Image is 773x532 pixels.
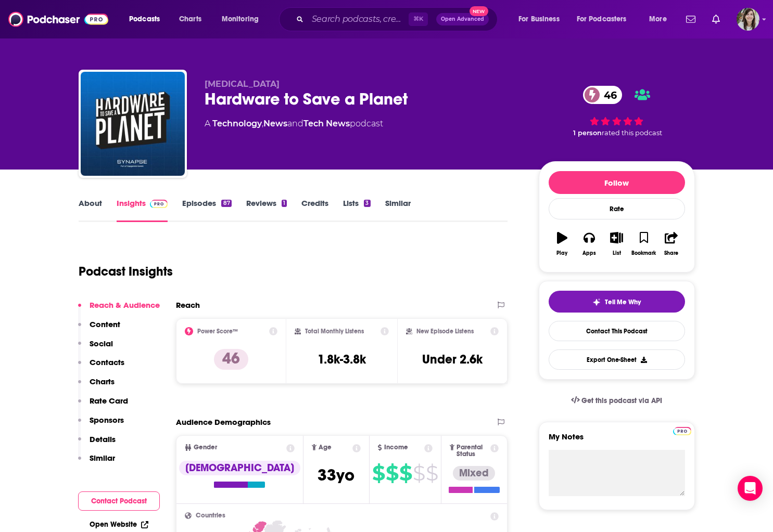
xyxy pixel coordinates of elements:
button: Reach & Audience [78,300,160,319]
button: Contact Podcast [78,491,160,511]
p: Contacts [90,357,124,367]
span: $ [372,465,385,482]
button: List [603,225,630,263]
button: Open AdvancedNew [436,13,489,25]
p: Similar [90,453,115,463]
button: Apps [576,225,603,263]
span: 46 [593,86,622,104]
div: Open Intercom Messenger [738,476,763,501]
button: Follow [549,171,685,194]
p: Details [90,434,116,444]
a: InsightsPodchaser Pro [117,198,168,222]
span: Open Advanced [441,17,484,22]
div: Play [556,250,567,256]
div: Mixed [453,466,495,481]
p: 46 [214,349,248,370]
span: Tell Me Why [605,298,641,306]
div: [DEMOGRAPHIC_DATA] [179,461,300,475]
span: New [470,6,488,16]
div: Bookmark [631,250,656,256]
button: tell me why sparkleTell Me Why [549,291,685,313]
button: Sponsors [78,415,124,434]
div: Search podcasts, credits, & more... [289,7,508,31]
span: Income [384,444,408,451]
a: Contact This Podcast [549,321,685,341]
h2: New Episode Listens [416,328,474,335]
button: Contacts [78,357,124,377]
button: Content [78,319,120,339]
a: Similar [385,198,411,222]
div: Rate [549,198,685,219]
div: Share [664,250,678,256]
span: $ [413,465,425,482]
a: Hardware to Save a Planet [81,72,185,176]
span: For Podcasters [577,12,627,27]
button: Show profile menu [737,8,759,31]
a: Reviews1 [246,198,287,222]
a: About [79,198,102,222]
h2: Audience Demographics [176,417,271,427]
button: Similar [78,453,115,472]
a: Tech News [303,119,350,128]
div: A podcast [205,118,383,130]
img: Podchaser Pro [673,427,691,435]
p: Social [90,339,113,348]
a: Episodes87 [182,198,231,222]
span: For Business [518,12,560,27]
span: 33 yo [318,465,354,485]
a: Pro website [673,425,691,435]
input: Search podcasts, credits, & more... [308,11,409,28]
a: Lists3 [343,198,370,222]
span: Charts [179,12,201,27]
button: Bookmark [630,225,657,263]
h2: Reach [176,300,200,310]
a: Get this podcast via API [563,388,671,413]
h2: Power Score™ [197,328,238,335]
p: Rate Card [90,396,128,406]
button: open menu [570,11,642,28]
button: open menu [511,11,573,28]
h2: Total Monthly Listens [305,328,364,335]
div: Apps [582,250,596,256]
div: 46 1 personrated this podcast [539,79,695,144]
span: $ [386,465,398,482]
span: $ [426,465,438,482]
span: Gender [194,444,217,451]
a: Podchaser - Follow, Share and Rate Podcasts [8,9,108,29]
button: open menu [642,11,680,28]
span: Parental Status [457,444,489,458]
span: Countries [196,512,225,519]
button: Play [549,225,576,263]
a: Technology [212,119,262,128]
span: Logged in as devinandrade [737,8,759,31]
a: News [263,119,287,128]
span: and [287,119,303,128]
h3: Under 2.6k [422,352,483,367]
div: 87 [221,200,231,207]
a: Show notifications dropdown [682,10,700,28]
a: Charts [172,11,208,28]
button: open menu [214,11,272,28]
div: 1 [282,200,287,207]
span: , [262,119,263,128]
img: User Profile [737,8,759,31]
button: Social [78,339,113,358]
span: Age [319,444,332,451]
img: tell me why sparkle [592,298,601,306]
a: 46 [583,86,622,104]
span: Get this podcast via API [581,396,662,405]
button: Charts [78,377,115,396]
span: 1 person [573,129,602,137]
label: My Notes [549,432,685,450]
span: $ [399,465,412,482]
span: More [649,12,667,27]
div: List [613,250,621,256]
p: Charts [90,377,115,386]
span: Podcasts [129,12,160,27]
span: Monitoring [222,12,259,27]
span: [MEDICAL_DATA] [205,79,280,89]
button: Details [78,434,116,453]
a: Show notifications dropdown [708,10,724,28]
h3: 1.8k-3.8k [318,352,366,367]
img: Podchaser Pro [150,200,168,208]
